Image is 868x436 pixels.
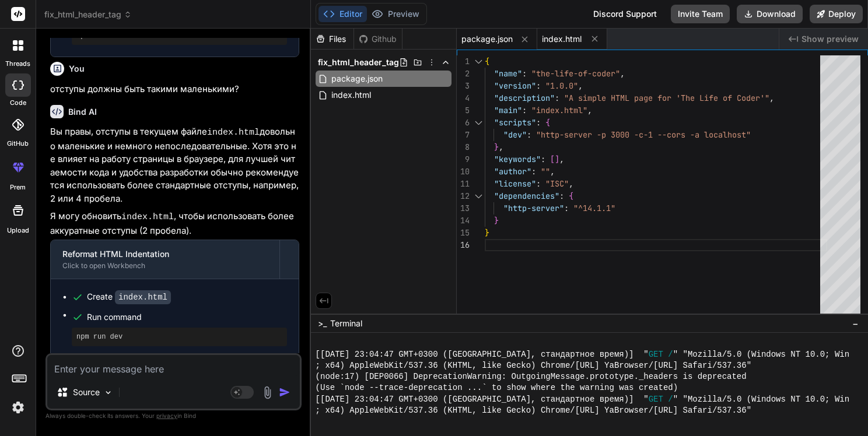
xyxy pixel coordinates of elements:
[494,80,536,91] span: "version"
[668,349,673,360] span: /
[542,33,582,45] span: index.html
[73,386,100,398] p: Source
[494,191,559,201] span: "dependencies"
[279,386,290,398] img: icon
[8,398,28,417] img: settings
[545,80,578,91] span: "1.0.0"
[536,117,541,128] span: :
[115,290,171,304] code: index.html
[457,117,470,129] div: 6
[330,318,362,329] span: Terminal
[121,212,174,222] code: index.html
[536,129,751,140] span: "http-server -p 3000 -c-1 --cors -a localhost"
[545,178,569,189] span: "ISC"
[50,125,299,205] p: Вы правы, отступы в текущем файле довольно маленькие и немного непоследовательные. Хотя это не вл...
[494,68,522,79] span: "name"
[461,33,513,45] span: package.json
[207,128,260,138] code: index.html
[354,33,402,45] div: Github
[457,68,470,80] div: 2
[316,394,649,405] span: [[DATE] 23:04:47 GMT+0300 ([GEOGRAPHIC_DATA], стандартное время)] "
[494,154,541,164] span: "keywords"
[649,394,663,405] span: GET
[457,80,470,92] div: 3
[494,93,555,103] span: "description"
[62,261,268,270] div: Click to open Workbench
[10,98,26,108] label: code
[457,92,470,104] div: 4
[737,5,803,23] button: Download
[10,182,26,192] label: prem
[769,93,774,103] span: ,
[330,88,372,102] span: index.html
[103,388,113,398] img: Pick Models
[457,104,470,117] div: 5
[7,139,29,149] label: GitHub
[62,248,268,260] div: Reformat HTML Indentation
[318,57,399,68] span: fix_html_header_tag
[485,56,489,66] span: {
[44,9,132,20] span: fix_html_header_tag
[68,106,97,118] h6: Bind AI
[620,68,625,79] span: ,
[578,80,583,91] span: ,
[457,215,470,227] div: 14
[69,63,85,75] h6: You
[316,349,649,360] span: [[DATE] 23:04:47 GMT+0300 ([GEOGRAPHIC_DATA], стандартное время)] "
[550,166,555,177] span: ,
[156,412,177,419] span: privacy
[559,191,564,201] span: :
[457,166,470,178] div: 10
[555,154,559,164] span: ]
[559,154,564,164] span: ,
[367,6,424,22] button: Preview
[330,72,384,86] span: package.json
[494,215,499,226] span: }
[471,55,486,68] div: Click to collapse the range.
[810,5,863,23] button: Deploy
[311,33,353,45] div: Files
[545,117,550,128] span: {
[50,83,299,96] p: отступы должны быть такими маленькими?
[494,105,522,115] span: "main"
[318,6,367,22] button: Editor
[852,318,859,329] span: −
[45,410,302,421] p: Always double-check its answers. Your in Bind
[471,190,486,202] div: Click to collapse the range.
[457,153,470,166] div: 9
[5,59,30,69] label: threads
[536,178,541,189] span: :
[801,33,859,45] span: Show preview
[550,154,555,164] span: [
[494,166,531,177] span: "author"
[531,166,536,177] span: :
[499,142,503,152] span: ,
[564,203,569,213] span: :
[316,360,752,371] span: ; x64) AppleWebKit/537.36 (KHTML, like Gecko) Chrome/[URL] YaBrowser/[URL] Safari/537.36"
[457,129,470,141] div: 7
[531,68,620,79] span: "the-life-of-coder"
[555,93,559,103] span: :
[318,318,327,329] span: >_
[668,394,673,405] span: /
[76,332,282,342] pre: npm run dev
[50,210,299,237] p: Я могу обновить , чтобы использовать более аккуратные отступы (2 пробела).
[673,349,859,360] span: " "Mozilla/5.0 (Windows NT 10.0; Win64
[649,349,663,360] span: GET
[316,371,747,382] span: (node:17) [DEP0066] DeprecationWarning: OutgoingMessage.prototype._headers is deprecated
[261,386,274,399] img: attachment
[457,141,470,153] div: 8
[541,154,545,164] span: :
[522,105,527,115] span: :
[527,129,531,140] span: :
[494,117,536,128] span: "scripts"
[671,5,730,23] button: Invite Team
[569,178,573,189] span: ,
[457,202,470,215] div: 13
[316,405,752,416] span: ; x64) AppleWebKit/537.36 (KHTML, like Gecko) Chrome/[URL] YaBrowser/[URL] Safari/537.36"
[7,226,29,235] label: Upload
[87,311,287,323] span: Run command
[471,117,486,129] div: Click to collapse the range.
[457,55,470,68] div: 1
[494,178,536,189] span: "license"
